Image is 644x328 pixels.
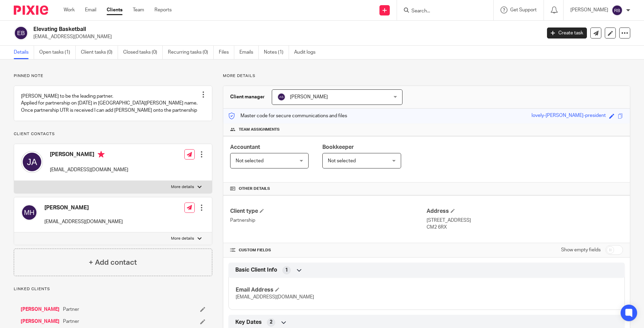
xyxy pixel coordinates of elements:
h4: Address [427,208,623,215]
span: Key Dates [235,319,262,326]
p: CM2 6RX [427,224,623,231]
a: Audit logs [294,46,321,59]
h2: Elevating Basketball [33,26,436,33]
span: [PERSON_NAME] [290,95,328,99]
img: svg%3E [612,5,623,16]
p: More details [223,73,630,79]
span: Basic Client Info [235,266,277,274]
a: Details [14,46,34,59]
a: Files [219,46,234,59]
a: Emails [239,46,259,59]
span: Team assignments [239,127,280,132]
h4: [PERSON_NAME] [44,204,123,211]
p: Master code for secure communications and files [228,112,347,119]
a: Reports [154,7,172,13]
p: More details [171,184,194,190]
img: svg%3E [21,151,43,173]
img: Pixie [14,6,48,15]
a: Create task [547,28,587,39]
span: Other details [239,186,270,192]
img: svg%3E [277,93,286,101]
span: 2 [270,319,272,326]
span: Bookkeeper [322,144,354,150]
a: Recurring tasks (0) [168,46,214,59]
input: Search [411,8,473,14]
h4: + Add contact [89,257,137,268]
p: [PERSON_NAME] [570,7,608,13]
span: Partner [63,306,79,313]
span: 1 [285,267,288,274]
a: Team [133,7,144,13]
label: Show empty fields [561,247,601,253]
p: [STREET_ADDRESS] [427,217,623,224]
p: More details [171,236,194,241]
p: Client contacts [14,131,212,137]
a: Client tasks (0) [81,46,118,59]
img: svg%3E [21,204,37,221]
span: Get Support [510,8,537,12]
p: Linked clients [14,286,212,292]
a: Open tasks (1) [39,46,76,59]
a: Closed tasks (0) [123,46,163,59]
a: [PERSON_NAME] [21,306,60,313]
p: Pinned note [14,73,212,79]
span: [EMAIL_ADDRESS][DOMAIN_NAME] [236,295,314,299]
span: Not selected [236,158,264,163]
h4: Email Address [236,286,427,294]
span: Not selected [328,158,356,163]
span: Accountant [230,144,260,150]
a: Work [64,7,75,13]
span: Partner [63,318,79,325]
a: [PERSON_NAME] [21,318,60,325]
i: Primary [98,151,105,158]
img: svg%3E [14,26,28,40]
h4: CUSTOM FIELDS [230,248,427,253]
h4: [PERSON_NAME] [50,151,128,160]
h3: Client manager [230,94,265,100]
div: lovely-[PERSON_NAME]-president [532,112,606,120]
p: [EMAIL_ADDRESS][DOMAIN_NAME] [33,33,537,40]
p: Partnership [230,217,427,224]
h4: Client type [230,208,427,215]
a: Email [85,7,96,13]
a: Notes (1) [264,46,289,59]
p: [EMAIL_ADDRESS][DOMAIN_NAME] [44,218,123,225]
p: [EMAIL_ADDRESS][DOMAIN_NAME] [50,166,128,173]
a: Clients [107,7,122,13]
